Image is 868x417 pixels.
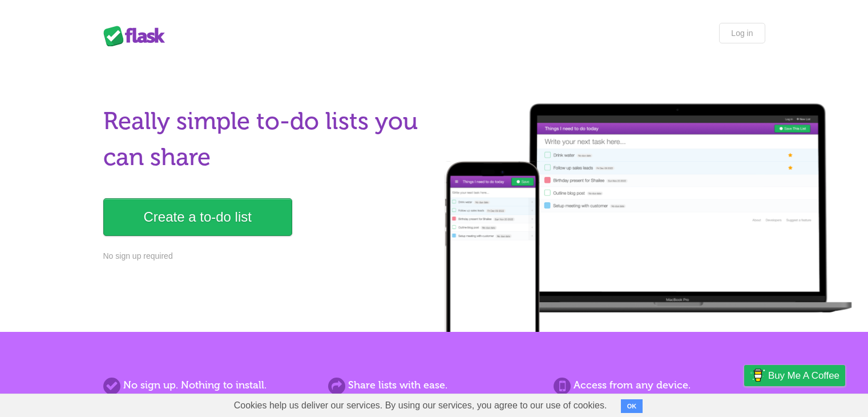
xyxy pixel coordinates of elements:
a: Create a to-do list [103,198,292,236]
span: Buy me a coffee [768,366,839,386]
h1: Really simple to-do lists you can share [103,103,427,175]
a: Buy me a coffee [744,365,845,386]
a: Log in [719,23,765,43]
h2: Share lists with ease. [328,378,539,393]
p: No sign up required [103,250,427,262]
h2: No sign up. Nothing to install. [103,378,314,393]
span: Cookies help us deliver our services. By using our services, you agree to our use of cookies. [223,394,619,417]
button: OK [621,399,643,413]
img: Buy me a coffee [750,366,765,385]
h2: Access from any device. [554,378,765,393]
div: Flask Lists [103,26,172,46]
